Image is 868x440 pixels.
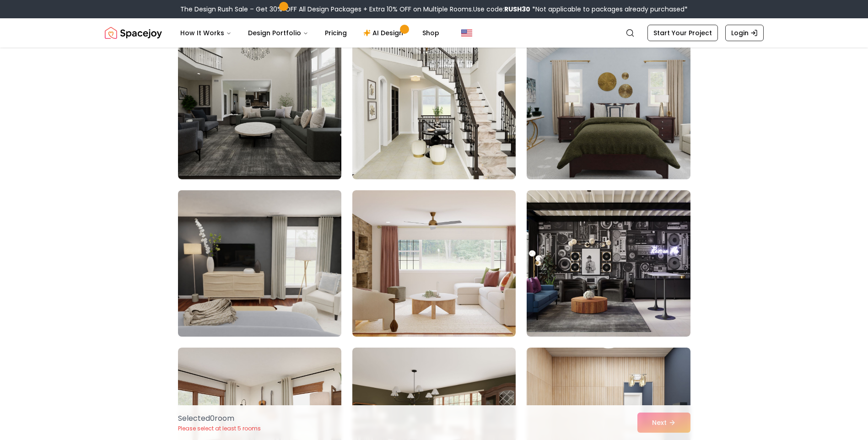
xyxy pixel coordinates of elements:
[173,24,447,42] nav: Main
[105,24,162,42] a: Spacejoy
[415,24,447,42] a: Shop
[318,24,354,42] a: Pricing
[647,25,718,41] a: Start Your Project
[174,187,345,340] img: Room room-4
[178,33,341,179] img: Room room-1
[352,33,516,179] img: Room room-2
[178,413,261,424] p: Selected 0 room
[180,5,688,14] div: The Design Rush Sale – Get 30% OFF All Design Packages + Extra 10% OFF on Multiple Rooms.
[530,5,688,14] span: *Not applicable to packages already purchased*
[241,24,316,42] button: Design Portfolio
[725,25,764,41] a: Login
[473,5,530,14] span: Use code:
[352,190,516,337] img: Room room-5
[527,190,690,337] img: Room room-6
[461,27,472,38] img: United States
[105,18,764,48] nav: Global
[173,24,239,42] button: How It Works
[105,24,162,42] img: Spacejoy Logo
[356,24,413,42] a: AI Design
[527,33,690,179] img: Room room-3
[178,425,261,432] p: Please select at least 5 rooms
[504,5,530,14] b: RUSH30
